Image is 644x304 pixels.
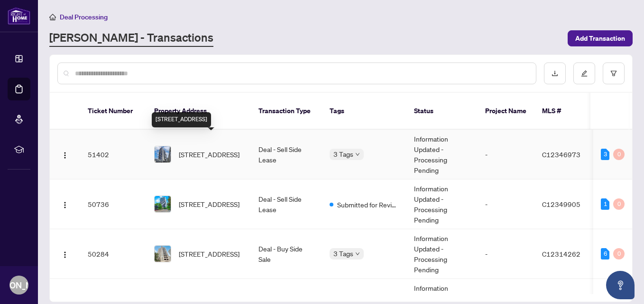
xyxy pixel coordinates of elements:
[251,179,322,229] td: Deal - Sell Side Lease
[179,149,239,160] span: [STREET_ADDRESS]
[542,150,580,159] span: C12346973
[57,197,73,212] button: Logo
[575,31,625,46] span: Add Transaction
[613,248,625,259] div: 0
[61,251,69,259] img: Logo
[478,93,534,130] th: Project Name
[57,147,73,162] button: Logo
[155,146,171,162] img: thumbnail-img
[355,251,360,256] span: down
[544,63,566,84] button: download
[337,199,399,210] span: Submitted for Review
[251,229,322,279] td: Deal - Buy Side Sale
[251,93,322,130] th: Transaction Type
[573,63,595,84] button: edit
[478,229,534,279] td: -
[8,7,30,25] img: logo
[60,13,108,21] span: Deal Processing
[478,179,534,229] td: -
[601,248,609,259] div: 6
[606,271,635,299] button: Open asap
[251,130,322,179] td: Deal - Sell Side Lease
[333,248,353,259] span: 3 Tags
[322,93,406,130] th: Tags
[49,14,56,20] span: home
[355,152,360,157] span: down
[406,130,478,179] td: Information Updated - Processing Pending
[568,30,633,46] button: Add Transaction
[581,70,588,77] span: edit
[179,249,239,259] span: [STREET_ADDRESS]
[61,201,69,209] img: Logo
[613,149,625,160] div: 0
[80,93,147,130] th: Ticket Number
[478,130,534,179] td: -
[80,229,147,279] td: 50284
[601,198,609,210] div: 1
[552,70,558,77] span: download
[613,198,625,210] div: 0
[49,30,213,47] a: [PERSON_NAME] - Transactions
[155,246,171,262] img: thumbnail-img
[147,93,251,130] th: Property Address
[57,246,73,261] button: Logo
[534,93,591,130] th: MLS #
[80,179,147,229] td: 50736
[603,63,625,84] button: filter
[80,130,147,179] td: 51402
[179,199,239,209] span: [STREET_ADDRESS]
[601,149,609,160] div: 3
[155,196,171,212] img: thumbnail-img
[610,70,617,77] span: filter
[152,112,211,127] div: [STREET_ADDRESS]
[406,93,478,130] th: Status
[333,149,353,160] span: 3 Tags
[61,152,69,159] img: Logo
[406,179,478,229] td: Information Updated - Processing Pending
[542,200,580,208] span: C12349905
[542,250,580,258] span: C12314262
[406,229,478,279] td: Information Updated - Processing Pending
